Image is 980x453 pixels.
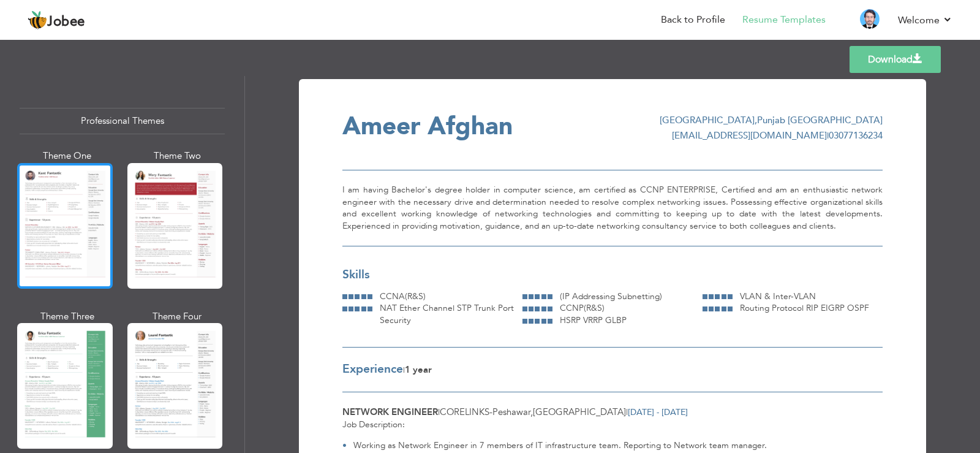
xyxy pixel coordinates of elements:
[28,10,47,30] img: jobee.io
[530,406,533,418] span: ,
[492,406,530,418] span: Peshawar
[661,13,725,27] a: Back to Profile
[560,302,605,314] span: CCNP(R&S)
[20,108,225,134] div: Professional Themes
[850,46,941,73] a: Download
[560,291,662,302] span: (IP Addressing Subnetting)
[489,406,492,418] span: -
[829,129,883,142] span: 03077136234
[28,10,85,30] a: Jobee
[342,267,883,283] div: Skills
[47,15,85,29] span: Jobee
[342,406,438,418] span: Network Engineer
[342,170,883,246] div: I am having Bachelor's degree holder in computer science, am certified as CCNP ENTERPRISE, Certif...
[380,302,514,326] span: NAT Ether Channel STP Trunk Port Security
[755,114,757,126] span: ,
[742,13,826,27] a: Resume Templates
[740,302,869,314] span: Routing Protocol RIP EIGRP OSPF
[405,364,432,376] span: 1 Year
[672,129,827,142] span: [EMAIL_ADDRESS][DOMAIN_NAME]
[380,291,426,302] span: CCNA(R&S)
[20,310,115,323] div: Theme Three
[560,314,627,326] span: HSRP VRRP GLBP
[827,129,829,142] span: |
[660,114,883,126] span: [GEOGRAPHIC_DATA] Punjab [GEOGRAPHIC_DATA]
[626,406,628,418] span: |
[628,406,688,418] span: [DATE] - [DATE]
[860,9,880,29] img: Profile Img
[342,361,403,377] span: Experience
[342,109,513,143] span: Ameer Afghan
[440,406,489,418] span: Corelinks
[403,364,405,376] span: |
[342,439,883,452] li: Working as Network Engineer in 7 members of IT infrastructure team. Reporting to Network team man...
[342,419,883,431] p: Job Description:
[438,406,440,418] span: |
[130,310,225,323] div: Theme Four
[130,150,225,162] div: Theme Two
[20,150,115,162] div: Theme One
[533,406,626,418] span: [GEOGRAPHIC_DATA]
[898,13,952,28] a: Welcome
[740,291,816,302] span: VLAN & Inter-VLAN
